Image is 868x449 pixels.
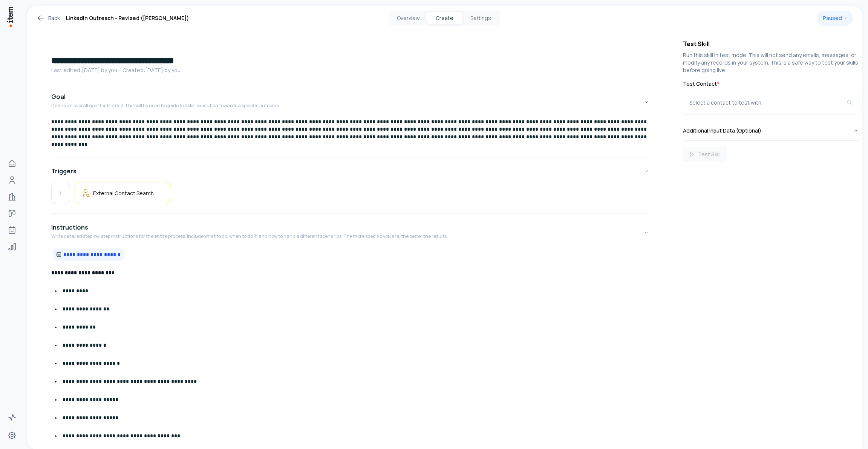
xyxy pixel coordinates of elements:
p: Define an overall goal for the skill. This will be used to guide the skill execution towards a sp... [51,103,280,109]
h4: Triggers [51,167,77,176]
a: People [5,173,20,188]
button: Overview [390,12,426,24]
div: Triggers [51,182,649,210]
a: Deals [5,206,20,221]
button: Additional Input Data (Optional) [683,121,859,140]
label: Test Contact [683,80,859,88]
a: Agents [5,222,20,238]
h4: Goal [51,92,66,101]
button: Triggers [51,160,649,182]
a: Analytics [5,239,20,254]
button: Create [426,12,462,24]
p: Last edited: [DATE] by you ・Created: [DATE] by you [51,66,649,74]
h4: Instructions [51,223,88,232]
img: Item Brain Logo [6,6,14,28]
h1: LinkedIn Outreach - Revised ([PERSON_NAME]) [66,14,189,23]
a: Companies [5,189,20,204]
a: Activity [5,410,20,425]
h5: External Contact Search [93,190,154,197]
button: Settings [462,12,499,24]
h4: Test Skill [683,39,859,48]
a: Home [5,156,20,171]
a: Back [36,14,60,23]
div: GoalDefine an overall goal for the skill. This will be used to guide the skill execution towards ... [51,118,649,154]
button: InstructionsWrite detailed step-by-step instructions for the entire process. Include what to do, ... [51,217,649,248]
button: GoalDefine an overall goal for the skill. This will be used to guide the skill execution towards ... [51,86,649,118]
a: Settings [5,428,20,443]
div: Select a contact to test with... [689,99,847,106]
p: Write detailed step-by-step instructions for the entire process. Include what to do, when to do i... [51,233,448,239]
p: Run this skill in test mode. This will not send any emails, messages, or modify any records in yo... [683,51,859,74]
